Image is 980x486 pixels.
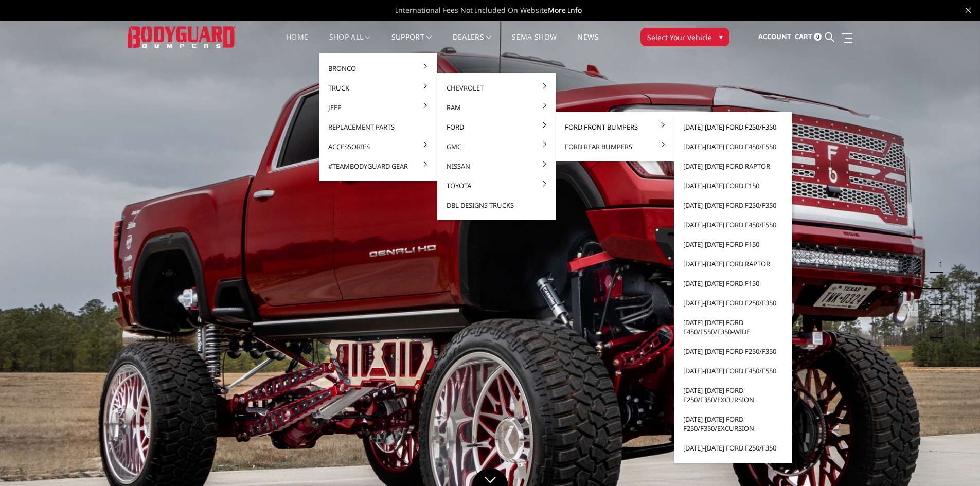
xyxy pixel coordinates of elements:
a: shop all [329,33,371,53]
a: [DATE]-[DATE] Ford F150 [678,274,788,293]
a: [DATE]-[DATE] Ford F150 [678,235,788,254]
a: [DATE]-[DATE] Ford F450/F550 [678,361,788,381]
a: SEMA Show [512,33,557,53]
img: BODYGUARD BUMPERS [128,26,236,47]
a: [DATE]-[DATE] Ford F250/F350 [678,117,788,137]
a: Home [286,33,308,53]
button: Select Your Vehicle [640,28,729,46]
a: [DATE]-[DATE] Ford F450/F550 [678,215,788,235]
button: 1 of 5 [933,256,943,273]
a: Toyota [441,176,551,195]
span: Account [758,32,791,41]
a: [DATE]-[DATE] Ford F250/F350 [678,195,788,215]
button: 4 of 5 [933,305,943,322]
a: DBL Designs Trucks [441,195,551,215]
a: Ford Front Bumpers [560,117,670,137]
button: 5 of 5 [933,322,943,338]
a: Truck [323,78,433,98]
button: 2 of 5 [933,273,943,289]
a: [DATE]-[DATE] Ford F150 [678,176,788,195]
iframe: Chat Widget [929,437,980,486]
a: More Info [548,5,582,15]
a: Ford [441,117,551,137]
a: Bronco [323,59,433,78]
a: Support [391,33,432,53]
a: Jeep [323,98,433,117]
a: #TeamBodyguard Gear [323,156,433,176]
a: [DATE]-[DATE] Ford Raptor [678,156,788,176]
a: [DATE]-[DATE] Ford F250/F350 [678,438,788,458]
a: Nissan [441,156,551,176]
span: 0 [814,33,822,41]
a: Cart 0 [795,23,822,51]
span: Select Your Vehicle [647,32,712,43]
a: [DATE]-[DATE] Ford F450/F550 [678,137,788,156]
a: Account [758,23,791,51]
span: Cart [795,32,812,41]
span: ▾ [719,31,723,42]
a: [DATE]-[DATE] Ford F250/F350/Excursion [678,381,788,409]
a: [DATE]-[DATE] Ford F250/F350/Excursion [678,409,788,438]
a: Ram [441,98,551,117]
a: [DATE]-[DATE] Ford Raptor [678,254,788,274]
a: News [577,33,598,53]
a: Replacement Parts [323,117,433,137]
a: [DATE]-[DATE] Ford F450/F550/F350-wide [678,313,788,341]
a: [DATE]-[DATE] Ford F250/F350 [678,293,788,313]
a: Click to Down [472,468,508,486]
a: GMC [441,137,551,156]
a: Dealers [453,33,492,53]
a: Accessories [323,137,433,156]
button: 3 of 5 [933,289,943,305]
a: Chevrolet [441,78,551,98]
a: [DATE]-[DATE] Ford F250/F350 [678,341,788,361]
a: Ford Rear Bumpers [560,137,670,156]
